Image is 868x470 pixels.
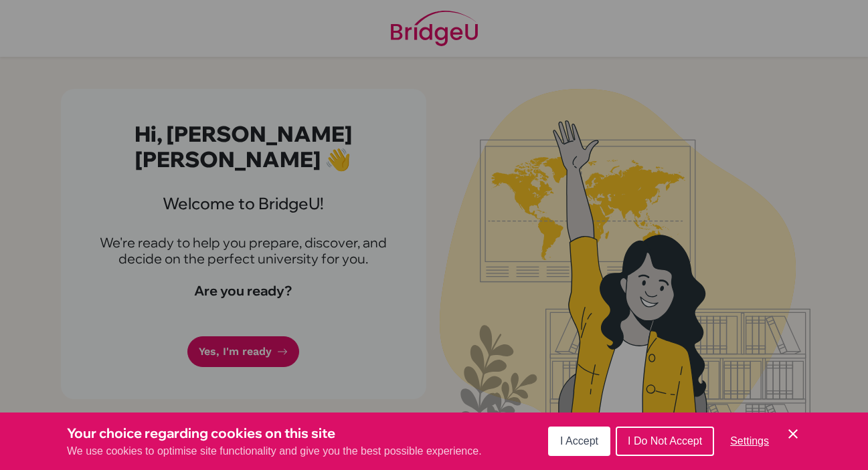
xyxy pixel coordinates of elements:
[67,423,482,443] h3: Your choice regarding cookies on this site
[785,426,801,442] button: Save and close
[719,428,780,455] button: Settings
[67,443,482,459] p: We use cookies to optimise site functionality and give you the best possible experience.
[628,435,702,447] span: I Do Not Accept
[616,427,714,456] button: I Do Not Accept
[730,435,769,447] span: Settings
[548,427,610,456] button: I Accept
[560,435,598,447] span: I Accept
